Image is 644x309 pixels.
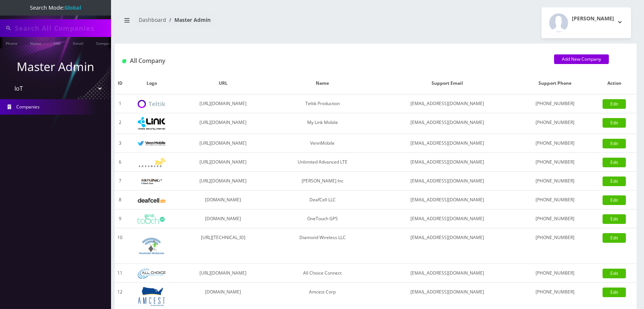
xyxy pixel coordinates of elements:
[125,73,178,94] th: Logo
[138,178,165,185] img: Rexing Inc
[554,54,609,64] a: Add New Company
[377,264,518,283] td: [EMAIL_ADDRESS][DOMAIN_NAME]
[518,134,592,153] td: [PHONE_NUMBER]
[572,16,614,22] h2: [PERSON_NAME]
[122,57,543,64] h1: All Company
[178,264,268,283] td: [URL][DOMAIN_NAME]
[603,195,626,205] a: Edit
[64,4,81,11] strong: Global
[26,37,45,48] a: Name
[138,158,165,167] img: Unlimited Advanced LTE
[603,233,626,243] a: Edit
[120,12,370,33] nav: breadcrumb
[603,158,626,167] a: Edit
[115,264,125,283] td: 11
[268,172,377,191] td: [PERSON_NAME] Inc
[518,264,592,283] td: [PHONE_NUMBER]
[377,113,518,134] td: [EMAIL_ADDRESS][DOMAIN_NAME]
[16,104,40,110] span: Companies
[268,228,377,264] td: Diamond Wireless LLC
[518,153,592,172] td: [PHONE_NUMBER]
[115,153,125,172] td: 6
[178,73,268,94] th: URL
[115,94,125,113] td: 1
[178,209,268,228] td: [DOMAIN_NAME]
[178,94,268,113] td: [URL][DOMAIN_NAME]
[268,134,377,153] td: VennMobile
[603,177,626,186] a: Edit
[268,153,377,172] td: Unlimited Advanced LTE
[166,16,211,24] li: Master Admin
[178,191,268,209] td: [DOMAIN_NAME]
[518,191,592,209] td: [PHONE_NUMBER]
[377,209,518,228] td: [EMAIL_ADDRESS][DOMAIN_NAME]
[30,4,81,11] span: Search Mode:
[603,139,626,148] a: Edit
[115,172,125,191] td: 7
[122,59,126,63] img: All Company
[603,214,626,224] a: Edit
[268,73,377,94] th: Name
[541,7,631,38] button: [PERSON_NAME]
[268,94,377,113] td: Teltik Production
[377,191,518,209] td: [EMAIL_ADDRESS][DOMAIN_NAME]
[268,264,377,283] td: All Choice Connect
[138,269,165,279] img: All Choice Connect
[115,73,125,94] th: ID
[115,191,125,209] td: 8
[2,37,21,48] a: Phone
[138,286,165,306] img: Amcest Corp
[518,73,592,94] th: Support Phone
[115,134,125,153] td: 3
[138,141,165,146] img: VennMobile
[50,37,64,48] a: SIM
[377,73,518,94] th: Support Email
[268,113,377,134] td: My Link Mobile
[178,172,268,191] td: [URL][DOMAIN_NAME]
[138,214,165,224] img: OneTouch GPS
[178,113,268,134] td: [URL][DOMAIN_NAME]
[115,228,125,264] td: 10
[603,269,626,278] a: Edit
[518,228,592,264] td: [PHONE_NUMBER]
[69,37,87,48] a: Email
[138,198,165,203] img: DeafCell LLC
[139,16,166,23] a: Dashboard
[377,94,518,113] td: [EMAIL_ADDRESS][DOMAIN_NAME]
[377,153,518,172] td: [EMAIL_ADDRESS][DOMAIN_NAME]
[268,209,377,228] td: OneTouch GPS
[15,21,109,35] input: Search All Companies
[377,172,518,191] td: [EMAIL_ADDRESS][DOMAIN_NAME]
[518,113,592,134] td: [PHONE_NUMBER]
[603,118,626,128] a: Edit
[178,228,268,264] td: [URL][TECHNICAL_ID]
[138,117,165,130] img: My Link Mobile
[518,94,592,113] td: [PHONE_NUMBER]
[603,99,626,109] a: Edit
[115,209,125,228] td: 9
[178,153,268,172] td: [URL][DOMAIN_NAME]
[178,134,268,153] td: [URL][DOMAIN_NAME]
[138,100,165,108] img: Teltik Production
[518,209,592,228] td: [PHONE_NUMBER]
[92,37,117,48] a: Company
[138,232,165,260] img: Diamond Wireless LLC
[603,288,626,297] a: Edit
[268,191,377,209] td: DeafCell LLC
[518,172,592,191] td: [PHONE_NUMBER]
[377,228,518,264] td: [EMAIL_ADDRESS][DOMAIN_NAME]
[377,134,518,153] td: [EMAIL_ADDRESS][DOMAIN_NAME]
[115,113,125,134] td: 2
[592,73,637,94] th: Action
